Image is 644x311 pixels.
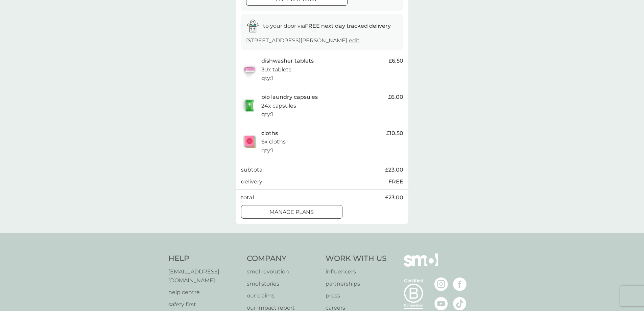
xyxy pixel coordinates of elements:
p: total [241,193,254,202]
p: qty : 1 [261,74,273,83]
a: edit [349,37,360,44]
a: press [326,291,387,300]
p: qty : 1 [261,146,273,155]
a: smol stories [247,280,319,288]
strong: FREE next day tracked delivery [305,23,391,29]
a: safety first [168,300,240,309]
span: £23.00 [385,165,403,174]
p: dishwasher tablets [261,57,314,65]
p: qty : 1 [261,110,273,119]
p: manage plans [269,208,314,217]
a: partnerships [326,280,387,288]
img: visit the smol Tiktok page [453,297,467,310]
p: 24x capsules [261,102,296,110]
span: £6.00 [388,93,403,102]
p: 30x tablets [261,65,291,74]
p: delivery [241,177,262,186]
span: £6.50 [389,57,403,65]
img: visit the smol Youtube page [434,297,448,310]
h4: Work With Us [326,253,387,264]
button: manage plans [241,205,342,219]
a: [EMAIL_ADDRESS][DOMAIN_NAME] [168,267,240,285]
a: help centre [168,288,240,297]
img: visit the smol Instagram page [434,277,448,291]
img: visit the smol Facebook page [453,277,467,291]
p: [STREET_ADDRESS][PERSON_NAME] [246,36,360,45]
p: FREE [388,177,403,186]
img: smol [404,253,438,276]
span: to your door via [263,23,391,29]
span: £10.50 [386,129,403,138]
p: subtotal [241,165,264,174]
a: influencers [326,267,387,276]
p: bio laundry capsules [261,93,318,102]
a: smol revolution [247,267,319,276]
a: our claims [247,291,319,300]
p: cloths [261,129,278,138]
p: 6x cloths [261,137,286,146]
h4: Help [168,253,240,264]
h4: Company [247,253,319,264]
span: £23.00 [385,193,403,202]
